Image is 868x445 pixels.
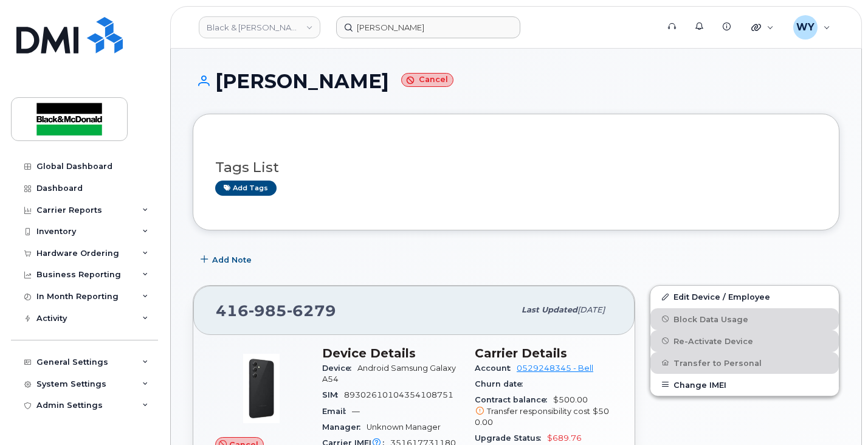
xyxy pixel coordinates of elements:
h1: [PERSON_NAME] [193,71,839,92]
span: Add Note [212,254,252,266]
span: Email [322,407,352,416]
h3: Tags List [215,160,817,175]
span: Contract balance [475,395,553,404]
span: 985 [249,302,287,320]
span: Android Samsung Galaxy A54 [322,364,456,384]
span: 89302610104354108751 [344,390,453,399]
button: Change IMEI [650,374,839,396]
span: Account [475,364,517,373]
span: 6279 [287,302,336,320]
small: Cancel [401,73,453,87]
span: Churn date [475,379,529,388]
h3: Device Details [322,346,460,360]
span: $500.00 [475,395,613,428]
span: Last updated [522,305,577,314]
span: SIM [322,390,344,399]
a: 0529248345 - Bell [517,364,593,373]
span: — [352,407,360,416]
button: Block Data Usage [650,308,839,330]
span: Unknown Manager [367,423,441,432]
span: $500.00 [475,407,609,427]
a: Edit Device / Employee [650,286,839,308]
span: Manager [322,423,367,432]
span: Upgrade Status [475,433,547,443]
span: 416 [216,302,336,320]
span: [DATE] [577,305,605,314]
span: $689.76 [547,433,582,443]
img: image20231002-3703462-17nx3v8.jpeg [225,352,298,425]
a: Add tags [215,181,277,196]
span: Device [322,364,357,373]
span: Transfer responsibility cost [487,407,590,416]
button: Add Note [193,249,262,271]
button: Transfer to Personal [650,352,839,374]
span: Re-Activate Device [673,336,753,345]
button: Re-Activate Device [650,330,839,352]
h3: Carrier Details [475,346,613,360]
